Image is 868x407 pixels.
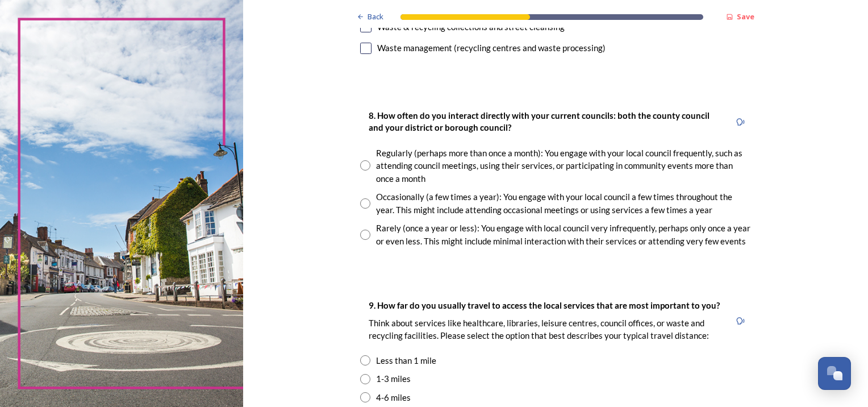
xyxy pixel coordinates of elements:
[369,300,720,310] strong: 9. How far do you usually travel to access the local services that are most important to you?
[376,391,411,404] div: 4-6 miles
[376,222,751,247] div: Rarely (once a year or less): You engage with local council very infrequently, perhaps only once ...
[376,147,751,185] div: Regularly (perhaps more than once a month): You engage with your local council frequently, such a...
[369,110,711,132] strong: 8. How often do you interact directly with your current councils: both the county council and you...
[737,11,754,22] strong: Save
[376,190,751,216] div: Occasionally (a few times a year): You engage with your local council a few times throughout the ...
[376,354,436,367] div: Less than 1 mile
[377,41,606,55] div: Waste management (recycling centres and waste processing)
[368,11,383,22] span: Back
[376,372,411,385] div: 1-3 miles
[369,317,722,342] p: Think about services like healthcare, libraries, leisure centres, council offices, or waste and r...
[818,357,851,390] button: Open Chat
